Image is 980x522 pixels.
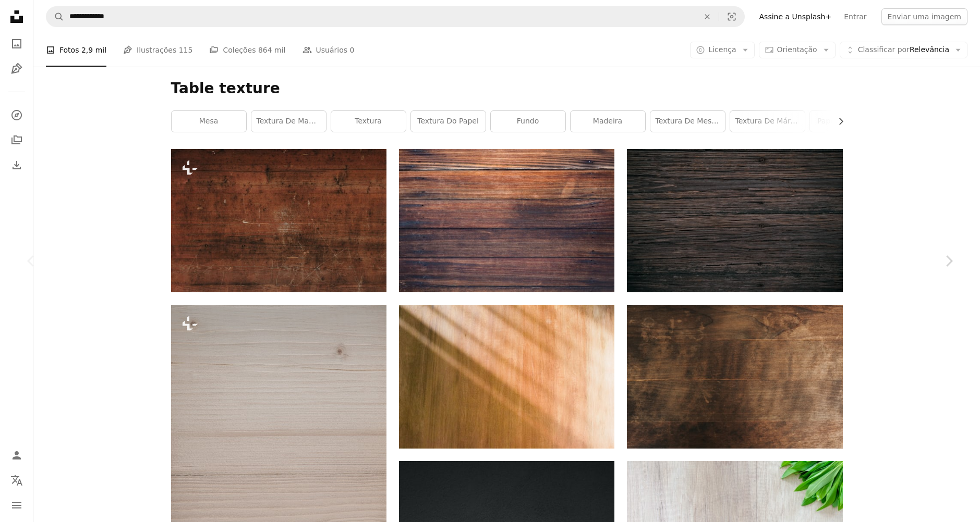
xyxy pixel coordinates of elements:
form: Pesquise conteúdo visual em todo o site [46,6,745,27]
a: madeira [571,111,645,132]
a: textura do papel [411,111,486,132]
img: parquet de madeira [627,305,842,448]
h1: Table texture [171,79,843,98]
a: Histórico de downloads [6,155,27,176]
a: Entrar / Cadastrar-se [6,445,27,466]
button: Classificar porRelevância [840,42,967,58]
a: Ilustrações 115 [123,33,192,67]
a: Ilustrações [6,58,27,79]
button: Menu [6,495,27,516]
span: Classificar por [858,45,910,54]
button: Limpar [696,7,719,27]
img: superfície de madeira marrom [399,149,614,292]
a: papel de parede [810,111,885,132]
span: 0 [349,44,354,56]
button: Pesquisa visual [719,7,744,27]
a: Assine a Unsplash+ [753,8,838,25]
img: placa de madeira marrom [627,149,842,292]
a: Coleções [6,130,27,151]
a: textura [331,111,406,132]
button: Idioma [6,470,27,491]
button: rolar lista para a direita [831,111,843,132]
a: Próximo [917,211,980,311]
span: 115 [179,44,193,56]
span: Relevância [858,45,949,55]
span: Orientação [777,45,817,54]
a: Explorar [6,105,27,126]
a: textura de madeira [251,111,326,132]
button: Orientação [759,42,836,58]
a: uma parede de madeira velha com tinta descascando sobre ela [171,216,386,225]
a: Coleções 864 mil [209,33,285,67]
a: placa de madeira marrom [627,216,842,225]
span: Licença [708,45,736,54]
a: fundo [491,111,565,132]
a: mesa [172,111,246,132]
button: Enviar uma imagem [881,8,967,25]
img: uma parede de madeira velha com tinta descascando sobre ela [171,149,386,292]
a: um pedaço de madeira que foi cortado ao meio [171,462,386,471]
img: uma foto borrada de um relógio em uma parede [399,305,614,448]
a: uma foto borrada de um relógio em uma parede [399,371,614,381]
a: Entrar [838,8,873,25]
a: textura de mármore [730,111,805,132]
a: parquet de madeira [627,371,842,381]
a: Usuários 0 [303,33,355,67]
a: Fotos [6,33,27,54]
a: textura de mesa de madeira [650,111,725,132]
a: superfície de madeira marrom [399,216,614,225]
button: Pesquise na Unsplash [46,7,64,27]
span: 864 mil [258,44,286,56]
button: Licença [690,42,754,58]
